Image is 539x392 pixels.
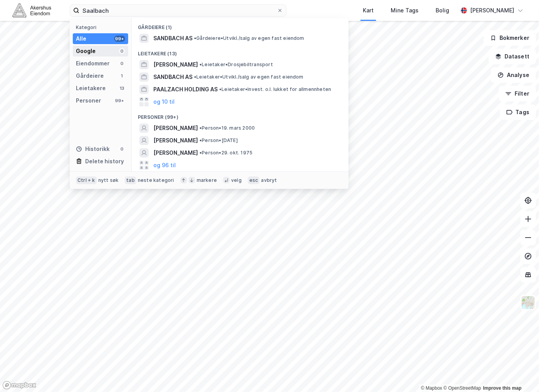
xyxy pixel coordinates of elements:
button: Bokmerker [484,30,536,46]
div: Gårdeiere [76,71,104,80]
div: avbryt [261,177,277,183]
div: Eiendommer [76,59,110,68]
div: 99+ [114,36,125,42]
span: • [194,35,196,41]
div: 13 [119,85,125,91]
div: velg [231,177,242,183]
span: • [199,62,202,67]
span: • [199,137,202,143]
a: OpenStreetMap [443,385,481,391]
div: Leietakere (13) [132,45,348,58]
div: Kategori [76,24,128,30]
div: Leietakere [76,84,106,93]
button: Filter [499,86,536,101]
div: Ctrl + k [76,176,97,184]
button: Datasett [489,49,536,64]
div: Kart [363,6,374,15]
button: Analyse [491,67,536,83]
div: Alle [76,34,86,43]
div: 1 [119,73,125,79]
a: Improve this map [483,385,522,391]
div: 0 [119,146,125,152]
img: akershus-eiendom-logo.9091f326c980b4bce74ccdd9f866810c.svg [12,3,51,17]
div: 99+ [114,98,125,104]
span: Person • 29. okt. 1975 [199,150,252,156]
div: Mine Tags [391,6,419,15]
div: Kontrollprogram for chat [500,355,539,392]
div: [PERSON_NAME] [470,6,514,15]
button: og 10 til [153,97,175,106]
div: Bolig [436,6,449,15]
div: Google [76,46,96,56]
div: esc [248,176,260,184]
input: Søk på adresse, matrikkel, gårdeiere, leietakere eller personer [79,5,277,16]
div: nytt søk [98,177,119,183]
span: [PERSON_NAME] [153,136,198,145]
a: Mapbox homepage [2,381,36,390]
span: • [219,86,221,92]
span: PAALZACH HOLDING AS [153,85,218,94]
a: Mapbox [421,385,442,391]
span: [PERSON_NAME] [153,148,198,157]
span: Person • 19. mars 2000 [199,125,255,131]
span: • [194,74,196,80]
div: 0 [119,60,125,67]
button: Tags [500,104,536,120]
div: markere [197,177,217,183]
span: SANDBACH AS [153,34,192,43]
span: Person • [DATE] [199,137,238,144]
span: SANDBACH AS [153,72,192,82]
div: tab [125,176,136,184]
span: Leietaker • Invest. o.l. lukket for allmennheten [219,86,331,92]
div: neste kategori [138,177,174,183]
span: • [199,150,202,156]
div: Personer (99+) [132,108,348,122]
img: Z [521,295,536,310]
div: 0 [119,48,125,54]
div: Historikk [76,144,110,154]
button: og 96 til [153,161,176,170]
span: • [199,125,202,131]
div: Personer [76,96,101,105]
iframe: Chat Widget [500,355,539,392]
div: Delete history [85,157,124,166]
span: Leietaker • Utvikl./salg av egen fast eiendom [194,74,304,80]
span: [PERSON_NAME] [153,123,198,133]
span: Leietaker • Drosjebiltransport [199,62,273,68]
div: Gårdeiere (1) [132,18,348,32]
span: Gårdeiere • Utvikl./salg av egen fast eiendom [194,35,304,41]
span: [PERSON_NAME] [153,60,198,69]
